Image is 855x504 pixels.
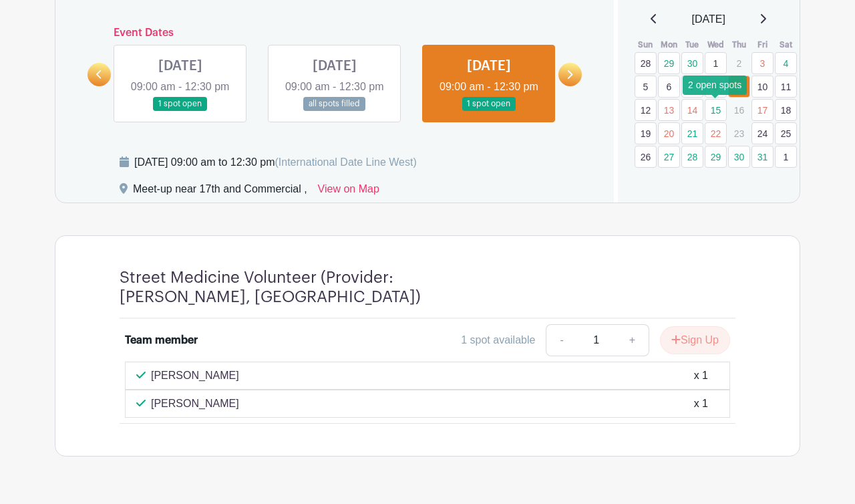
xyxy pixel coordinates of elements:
[705,122,727,144] a: 22
[775,99,797,121] a: 18
[683,76,747,95] div: 2 open spots
[751,122,774,144] a: 24
[728,123,750,144] p: 23
[275,156,416,168] span: (International Date Line West)
[658,122,680,144] a: 20
[775,146,797,168] a: 1
[705,146,727,168] a: 29
[705,52,727,74] a: 1
[774,38,798,51] th: Sat
[133,181,307,203] div: Meet-up near 17th and Commercial ,
[681,76,703,98] a: 7
[660,326,730,354] button: Sign Up
[751,76,774,98] a: 10
[151,396,239,412] p: [PERSON_NAME]
[692,11,725,27] span: [DATE]
[151,368,239,384] p: [PERSON_NAME]
[657,38,681,51] th: Mon
[694,396,708,412] div: x 1
[120,268,487,307] h4: Street Medicine Volunteer (Provider: [PERSON_NAME], [GEOGRAPHIC_DATA])
[705,99,727,121] a: 15
[681,52,703,74] a: 30
[658,76,680,98] a: 6
[775,52,797,74] a: 4
[635,122,657,144] a: 19
[681,122,703,144] a: 21
[694,368,708,384] div: x 1
[775,122,797,144] a: 25
[751,99,774,121] a: 17
[728,146,750,168] a: 30
[727,38,751,51] th: Thu
[681,38,704,51] th: Tue
[125,332,198,348] div: Team member
[546,324,576,356] a: -
[318,181,379,203] a: View on Map
[658,52,680,74] a: 29
[111,27,558,39] h6: Event Dates
[751,52,774,74] a: 3
[134,154,417,170] div: [DATE] 09:00 am to 12:30 pm
[728,100,750,120] p: 16
[728,53,750,74] p: 2
[751,146,774,168] a: 31
[775,76,797,98] a: 11
[616,324,649,356] a: +
[635,76,657,98] a: 5
[681,146,703,168] a: 28
[704,38,727,51] th: Wed
[634,38,657,51] th: Sun
[461,332,535,348] div: 1 spot available
[635,146,657,168] a: 26
[635,52,657,74] a: 28
[635,99,657,121] a: 12
[681,99,703,121] a: 14
[751,38,774,51] th: Fri
[658,146,680,168] a: 27
[658,99,680,121] a: 13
